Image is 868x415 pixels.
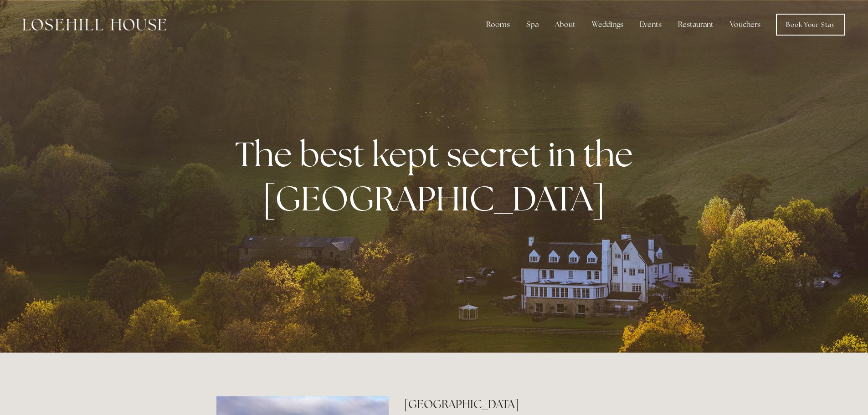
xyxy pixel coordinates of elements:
[23,19,166,31] img: Losehill House
[723,15,768,34] a: Vouchers
[671,15,721,34] div: Restaurant
[632,15,669,34] div: Events
[585,15,631,34] div: Weddings
[776,14,845,36] a: Book Your Stay
[479,15,517,34] div: Rooms
[235,132,640,221] strong: The best kept secret in the [GEOGRAPHIC_DATA]
[519,15,546,34] div: Spa
[548,15,583,34] div: About
[404,396,652,412] h2: [GEOGRAPHIC_DATA]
